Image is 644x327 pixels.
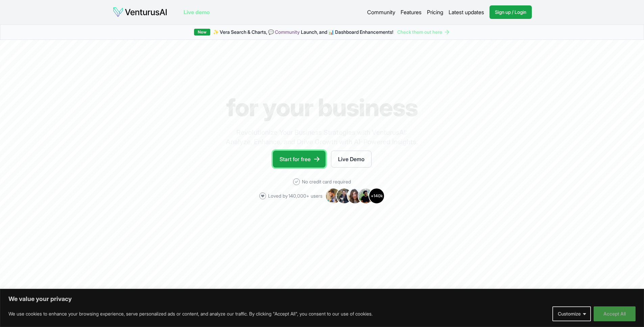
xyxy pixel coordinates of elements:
[401,8,422,16] a: Features
[113,7,167,18] img: logo
[184,8,210,16] a: Live demo
[275,29,300,35] a: Community
[194,29,210,35] div: New
[347,188,363,204] img: Avatar 3
[495,9,526,16] span: Sign up / Login
[552,306,591,321] button: Customize
[336,188,352,204] img: Avatar 2
[8,295,636,303] p: We value your privacy
[449,8,484,16] a: Latest updates
[427,8,443,16] a: Pricing
[213,29,393,35] span: ✨ Vera Search & Charts, 💬 Launch, and 📊 Dashboard Enhancements!
[490,5,532,19] a: Sign up / Login
[273,151,326,168] a: Start for free
[397,29,450,35] a: Check them out here
[594,306,636,321] button: Accept All
[367,8,395,16] a: Community
[8,310,373,318] p: We use cookies to enhance your browsing experience, serve personalized ads or content, and analyz...
[325,188,341,204] img: Avatar 1
[331,151,372,168] a: Live Demo
[358,188,374,204] img: Avatar 4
